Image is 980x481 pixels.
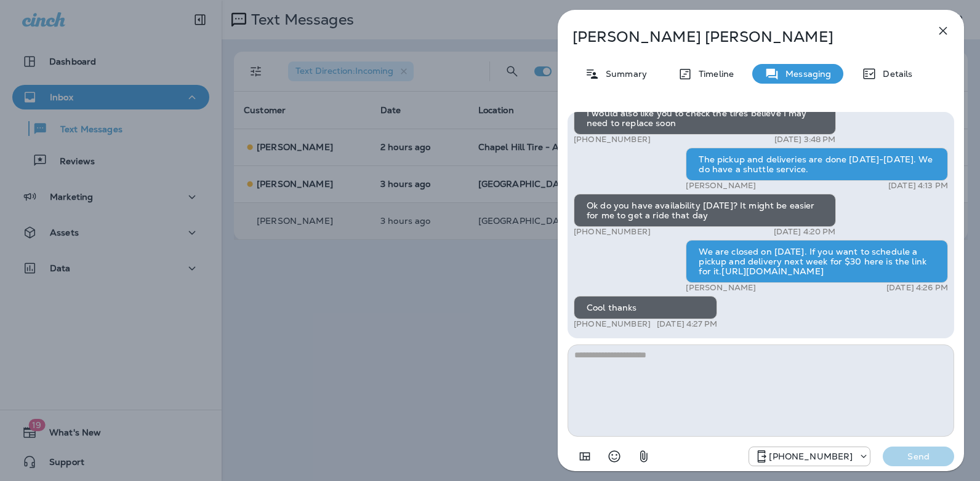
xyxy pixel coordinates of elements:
[686,283,756,293] p: [PERSON_NAME]
[779,69,831,79] p: Messaging
[574,319,651,329] p: [PHONE_NUMBER]
[877,69,912,79] p: Details
[574,194,836,227] div: Ok do you have availability [DATE]? It might be easier for me to get a ride that day
[686,148,948,181] div: The pickup and deliveries are done [DATE]-[DATE]. We do have a shuttle service.
[602,444,627,469] button: Select an emoji
[574,227,651,237] p: [PHONE_NUMBER]
[888,181,948,191] p: [DATE] 4:13 PM
[769,451,853,461] p: [PHONE_NUMBER]
[749,449,870,464] div: +1 (984) 409-9300
[657,319,717,329] p: [DATE] 4:27 PM
[774,227,836,237] p: [DATE] 4:20 PM
[693,69,734,79] p: Timeline
[572,28,909,46] p: [PERSON_NAME] [PERSON_NAME]
[574,296,717,319] div: Cool thanks
[600,69,647,79] p: Summary
[686,240,948,283] div: We are closed on [DATE]. If you want to schedule a pickup and delivery next week for $30 here is ...
[886,283,948,293] p: [DATE] 4:26 PM
[574,135,651,145] p: [PHONE_NUMBER]
[574,101,836,135] div: I would also like you to check the tires believe I may need to replace soon
[572,444,597,469] button: Add in a premade template
[774,135,836,145] p: [DATE] 3:48 PM
[686,181,756,191] p: [PERSON_NAME]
